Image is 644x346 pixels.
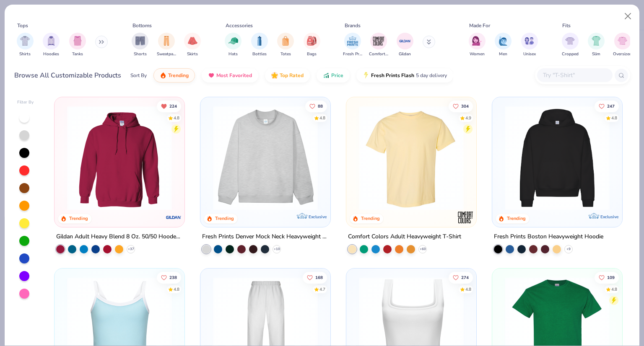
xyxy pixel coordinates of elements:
[128,247,134,252] span: + 37
[611,286,617,292] div: 4.8
[17,33,34,57] div: filter for Shirts
[317,68,350,83] button: Price
[565,36,575,46] img: Cropped Image
[566,247,571,252] span: + 9
[469,33,486,57] button: filter button
[252,51,267,57] span: Bottles
[465,286,471,292] div: 4.8
[157,33,176,57] div: filter for Sweatpants
[494,232,603,242] div: Fresh Prints Boston Heavyweight Hoodie
[229,51,238,57] span: Hats
[345,22,361,29] div: Brands
[130,72,147,79] div: Sort By
[303,271,327,283] button: Like
[255,36,264,46] img: Bottles Image
[157,100,182,112] button: Unlike
[251,33,268,57] div: filter for Bottles
[343,51,362,57] span: Fresh Prints
[229,36,238,46] img: Hats Image
[618,36,627,46] img: Oversized Image
[346,35,359,47] img: Fresh Prints Image
[17,99,34,106] div: Filter By
[132,33,148,57] div: filter for Shorts
[399,35,411,47] img: Gildan Image
[165,209,182,226] img: Gildan logo
[43,33,60,57] div: filter for Hoodies
[588,33,605,57] button: filter button
[271,72,278,79] img: TopRated.gif
[170,104,177,108] span: 224
[343,33,362,57] button: filter button
[304,33,320,57] button: filter button
[457,209,474,226] img: Comfort Colors logo
[343,33,362,57] div: filter for Fresh Prints
[153,68,195,83] button: Trending
[17,22,28,29] div: Tops
[277,33,294,57] button: filter button
[595,271,619,283] button: Like
[595,100,619,112] button: Like
[132,22,152,29] div: Bottoms
[225,33,241,57] button: filter button
[202,68,258,83] button: Most Favorited
[562,22,571,29] div: Fits
[43,51,59,57] span: Hoodies
[356,68,453,83] button: Fresh Prints Flash5 day delivery
[170,275,177,279] span: 238
[134,51,147,57] span: Shorts
[620,8,636,24] button: Close
[613,51,632,57] span: Oversized
[369,51,388,57] span: Comfort Colors
[331,72,343,79] span: Price
[277,33,294,57] div: filter for Totes
[43,33,60,57] button: filter button
[157,51,176,57] span: Sweatpants
[174,286,180,292] div: 4.8
[468,106,581,210] img: e55d29c3-c55d-459c-bfd9-9b1c499ab3c6
[208,72,215,79] img: most_fav.gif
[372,35,385,47] img: Comfort Colors Image
[501,106,614,210] img: 91acfc32-fd48-4d6b-bdad-a4c1a30ac3fc
[56,232,183,242] div: Gildan Adult Heavy Blend 8 Oz. 50/50 Hooded Sweatshirt
[607,104,615,108] span: 247
[348,232,461,242] div: Comfort Colors Adult Heavyweight T-Shirt
[318,104,323,108] span: 88
[461,104,469,108] span: 304
[184,33,201,57] button: filter button
[315,275,323,279] span: 168
[469,22,490,29] div: Made For
[470,51,485,57] span: Women
[187,51,198,57] span: Skirts
[73,36,82,46] img: Tanks Image
[72,51,83,57] span: Tanks
[397,33,413,57] div: filter for Gildan
[465,115,471,121] div: 4.9
[304,33,320,57] div: filter for Bags
[160,72,166,79] img: trending.gif
[588,33,605,57] div: filter for Slim
[202,232,329,242] div: Fresh Prints Denver Mock Neck Heavyweight Sweatshirt
[265,68,310,83] button: Top Rated
[209,106,322,210] img: f5d85501-0dbb-4ee4-b115-c08fa3845d83
[592,36,601,46] img: Slim Image
[168,72,189,79] span: Trending
[132,33,148,57] button: filter button
[184,33,201,57] div: filter for Skirts
[461,275,469,279] span: 274
[17,33,34,57] button: filter button
[47,36,56,46] img: Hoodies Image
[369,33,388,57] button: filter button
[307,36,316,46] img: Bags Image
[188,36,197,46] img: Skirts Image
[363,72,369,79] img: flash.gif
[613,33,632,57] button: filter button
[562,51,579,57] span: Cropped
[472,36,482,46] img: Women Image
[521,33,538,57] div: filter for Unisex
[274,247,280,252] span: + 10
[355,106,468,210] img: 029b8af0-80e6-406f-9fdc-fdf898547912
[562,33,579,57] button: filter button
[600,214,618,219] span: Exclusive
[469,33,486,57] div: filter for Women
[20,36,30,46] img: Shirts Image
